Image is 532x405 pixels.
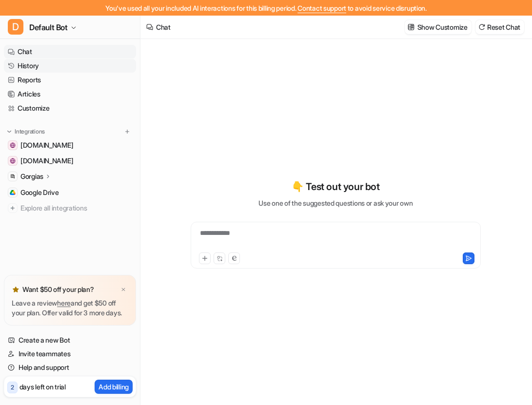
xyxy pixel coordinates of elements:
span: Default Bot [29,20,68,34]
a: History [4,59,136,73]
a: Chat [4,45,136,58]
span: Contact support [297,4,346,12]
p: Use one of the suggested questions or ask your own [258,198,413,208]
img: x [120,287,126,293]
a: Invite teammates [4,347,136,361]
button: Reset Chat [475,20,524,34]
p: Integrations [15,128,45,135]
img: expand menu [6,128,13,135]
span: Explore all integrations [20,200,132,216]
img: star [12,286,20,293]
p: Leave a review and get $50 off your plan. Offer valid for 3 more days. [12,298,128,318]
a: help.sauna.space[DOMAIN_NAME] [4,138,136,152]
a: here [57,299,71,307]
img: menu_add.svg [124,128,131,135]
img: explore all integrations [8,203,18,213]
img: sauna.space [10,158,16,164]
a: Create a new Bot [4,333,136,347]
a: Explore all integrations [4,201,136,215]
p: 👇 Test out your bot [292,179,379,194]
img: reset [478,23,485,31]
button: Add billing [95,380,133,394]
a: Google DriveGoogle Drive [4,186,136,199]
button: Show Customize [405,20,472,34]
p: Add billing [99,382,129,392]
img: customize [408,23,414,31]
p: Want $50 off your plan? [22,285,94,294]
p: Show Customize [417,22,468,32]
p: days left on trial [20,382,66,392]
img: Google Drive [10,190,16,195]
a: sauna.space[DOMAIN_NAME] [4,154,136,168]
img: help.sauna.space [10,142,16,148]
span: [DOMAIN_NAME] [20,140,73,150]
p: Gorgias [20,172,43,181]
a: Articles [4,87,136,101]
div: Chat [156,22,171,32]
a: Customize [4,101,136,115]
a: Help and support [4,361,136,374]
button: Integrations [4,127,48,136]
span: [DOMAIN_NAME] [20,156,73,166]
span: Google Drive [20,188,59,197]
img: Gorgias [10,174,16,179]
a: Reports [4,73,136,87]
span: D [8,19,23,35]
p: 2 [11,383,14,392]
